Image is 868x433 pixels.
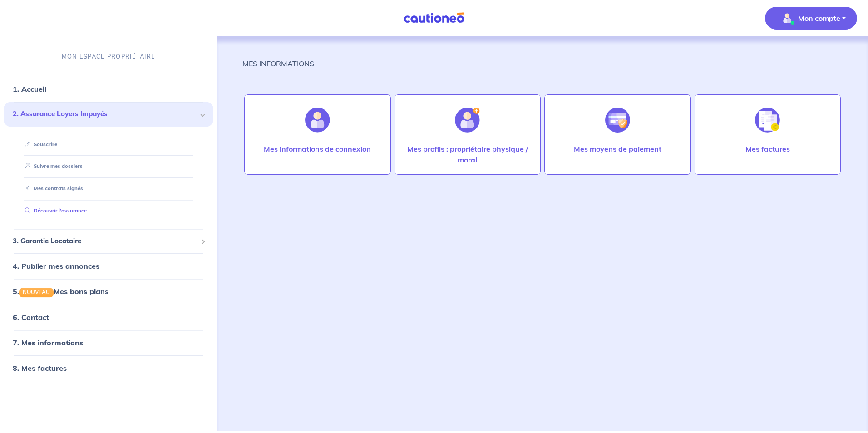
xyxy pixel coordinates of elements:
button: illu_account_valid_menu.svgMon compte [765,7,857,30]
img: Cautioneo [400,12,468,24]
img: illu_credit_card_no_anim.svg [605,108,630,133]
a: Découvrir l'assurance [21,207,87,214]
div: 5.NOUVEAUMes bons plans [4,283,213,301]
div: 1. Accueil [4,80,213,98]
img: illu_account_valid_menu.svg [780,11,794,25]
div: 3. Garantie Locataire [4,232,213,250]
div: 4. Publier mes annonces [4,257,213,276]
div: 6. Contact [4,308,213,326]
p: Mes informations de connexion [264,143,371,154]
div: Mes contrats signés [15,182,202,197]
p: Mon compte [798,13,840,24]
div: 2. Assurance Loyers Impayés [4,102,213,127]
a: Mes contrats signés [21,186,83,192]
img: illu_account_add.svg [455,108,480,133]
p: Mes moyens de paiement [574,143,661,154]
p: MON ESPACE PROPRIÉTAIRE [62,52,155,61]
a: 5.NOUVEAUMes bons plans [13,287,108,296]
img: illu_invoice.svg [755,108,780,133]
div: Découvrir l'assurance [15,203,202,218]
span: 2. Assurance Loyers Impayés [13,109,197,120]
div: Souscrire [15,137,202,152]
a: 6. Contact [13,313,49,322]
p: MES INFORMATIONS [242,58,314,69]
div: Suivre mes dossiers [15,159,202,174]
a: 7. Mes informations [13,338,83,347]
a: Souscrire [21,141,57,148]
img: illu_account.svg [305,108,330,133]
p: Mes factures [745,143,790,154]
p: Mes profils : propriétaire physique / moral [404,143,532,165]
a: 1. Accueil [13,85,46,94]
div: 7. Mes informations [4,334,213,352]
span: 3. Garantie Locataire [13,236,197,246]
div: 8. Mes factures [4,359,213,377]
a: 4. Publier mes annonces [13,262,99,271]
a: 8. Mes factures [13,364,67,373]
a: Suivre mes dossiers [21,163,83,170]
